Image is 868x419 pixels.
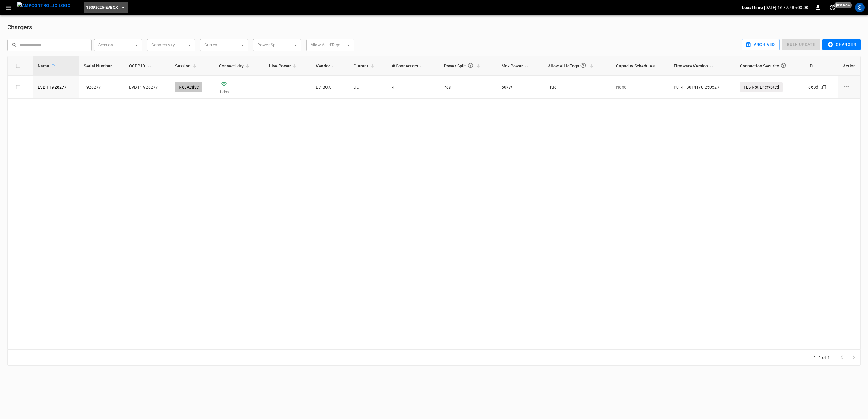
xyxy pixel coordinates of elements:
span: Connectivity [219,62,252,70]
span: Name [38,62,57,70]
span: Power Split [444,60,483,72]
p: TLS Not Encrypted [740,82,783,92]
td: EVB-P1928277 [124,76,171,99]
button: 19092025-EVBox [84,2,128,14]
div: Connection Security [740,60,788,72]
td: P0141B0141v0.250527 [669,76,735,99]
p: 1–1 of 1 [814,355,830,361]
span: # Connectors [392,62,426,70]
span: Current [354,62,376,70]
div: profile-icon [855,3,865,12]
td: 4 [387,76,439,99]
span: Firmware Version [674,62,716,70]
button: Archived [742,39,780,50]
span: just now [834,2,852,8]
button: set refresh interval [828,3,837,12]
th: Action [838,56,860,76]
th: Capacity Schedules [611,56,669,76]
span: Max Power [502,62,531,70]
th: Serial Number [79,56,124,76]
div: charge point options [843,83,856,92]
td: 1928277 [79,76,124,99]
span: 19092025-EVBox [86,4,118,11]
td: 60 kW [497,76,543,99]
button: Charger [822,39,861,50]
th: ID [804,56,838,76]
span: Allow All IdTags [548,60,595,72]
div: copy [822,84,828,90]
span: OCPP ID [129,62,153,70]
div: Not Active [175,82,202,92]
td: True [543,76,611,99]
td: EV-BOX [311,76,349,99]
img: ampcontrol.io logo [17,2,71,9]
span: Live Power [269,62,299,70]
div: 863d ... [808,84,822,90]
td: Yes [439,76,497,99]
p: None [616,84,664,90]
p: [DATE] 16:37:48 +00:00 [764,5,808,11]
span: Vendor [316,62,338,70]
p: Local time [742,5,763,11]
span: Session [175,62,198,70]
td: - [264,76,311,99]
a: EVB-P1928277 [38,84,67,90]
td: DC [349,76,387,99]
p: 1 day [219,89,260,95]
h6: Chargers [7,22,861,32]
